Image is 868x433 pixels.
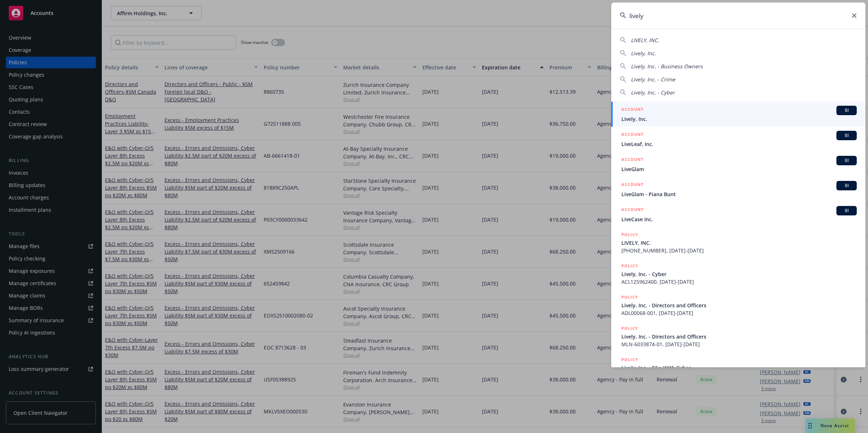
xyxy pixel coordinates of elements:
[621,356,638,363] h5: POLICY
[621,270,857,278] span: Lively, Inc. - Cyber
[621,190,857,198] span: LiveGlam - Piana Bunt
[621,239,857,247] span: LIVELY, INC.
[839,182,854,189] span: BI
[611,177,865,202] a: ACCOUNTBILiveGlam - Piana Bunt
[621,333,857,340] span: Lively, Inc. - Directors and Officers
[611,3,865,29] input: Search...
[611,352,865,383] a: POLICYLively, Inc. - E&o With Cyber
[631,50,656,57] span: Lively, Inc.
[621,294,638,301] h5: POLICY
[621,140,857,148] span: LiveLeaf, Inc.
[621,247,857,254] span: [PHONE_NUMBER], [DATE]-[DATE]
[611,290,865,321] a: POLICYLively, Inc. - Directors and OfficersADL00068-001, [DATE]-[DATE]
[621,309,857,317] span: ADL00068-001, [DATE]-[DATE]
[621,231,638,238] h5: POLICY
[631,37,659,44] span: LIVELY, INC.
[839,132,854,139] span: BI
[631,76,675,83] span: Lively, Inc. - Crime
[621,115,857,123] span: Lively, Inc.
[621,325,638,332] h5: POLICY
[631,63,703,70] span: Lively, Inc. - Business Owners
[611,258,865,290] a: POLICYLively, Inc. - CyberACL125962400, [DATE]-[DATE]
[621,278,857,286] span: ACL125962400, [DATE]-[DATE]
[621,106,644,114] h5: ACCOUNT
[611,102,865,127] a: ACCOUNTBILively, Inc.
[621,215,857,223] span: LiveCase Inc.
[621,181,644,190] h5: ACCOUNT
[621,364,857,372] span: Lively, Inc. - E&o With Cyber
[621,262,638,270] h5: POLICY
[631,89,675,96] span: Lively, Inc. - Cyber
[621,165,857,173] span: LiveGlam
[839,107,854,114] span: BI
[611,127,865,152] a: ACCOUNTBILiveLeaf, Inc.
[621,206,644,215] h5: ACCOUNT
[839,157,854,164] span: BI
[839,207,854,214] span: BI
[621,156,644,165] h5: ACCOUNT
[611,321,865,352] a: POLICYLively, Inc. - Directors and OfficersMLN-6033874-01, [DATE]-[DATE]
[611,227,865,258] a: POLICYLIVELY, INC.[PHONE_NUMBER], [DATE]-[DATE]
[621,131,644,139] h5: ACCOUNT
[611,152,865,177] a: ACCOUNTBILiveGlam
[621,340,857,348] span: MLN-6033874-01, [DATE]-[DATE]
[621,302,857,309] span: Lively, Inc. - Directors and Officers
[611,202,865,227] a: ACCOUNTBILiveCase Inc.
